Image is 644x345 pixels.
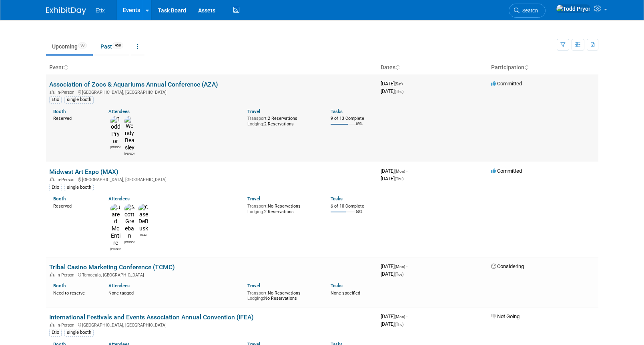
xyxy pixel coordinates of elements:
div: Wendy Beasley [124,151,134,156]
div: [GEOGRAPHIC_DATA], [GEOGRAPHIC_DATA] [49,176,374,182]
span: 38 [78,42,87,48]
span: (Thu) [395,322,403,327]
a: Midwest Art Expo (MAX) [49,168,118,176]
a: Travel [247,283,260,289]
img: Scott Greeban [124,204,134,240]
span: (Tue) [395,272,403,276]
div: Case DeBusk [138,232,148,237]
span: Etix [96,7,105,14]
span: Lodging: [247,296,264,301]
a: Attendees [108,109,130,114]
span: [DATE] [381,313,407,319]
th: Event [46,61,377,75]
div: Reserved [53,114,97,121]
span: [DATE] [381,176,403,182]
div: single booth [64,329,94,336]
span: [DATE] [381,88,403,94]
span: In-Person [56,323,77,328]
span: - [406,168,407,174]
div: 6 of 10 Complete [331,204,374,209]
span: Committed [491,168,522,174]
span: [DATE] [381,168,407,174]
div: 9 of 13 Complete [331,116,374,121]
div: Need to reserve [53,289,97,296]
span: Transport: [247,116,268,121]
span: In-Person [56,90,77,95]
a: Search [509,4,546,18]
td: 69% [356,122,363,133]
div: 2 Reservations 2 Reservations [247,114,319,127]
div: Todd Pryor [110,145,120,149]
th: Participation [488,61,598,75]
a: Booth [53,196,66,202]
div: [GEOGRAPHIC_DATA], [GEOGRAPHIC_DATA] [49,89,374,95]
span: (Thu) [395,177,403,181]
img: Jared McEntire [110,204,120,247]
span: Search [520,8,538,14]
div: No Reservations 2 Reservations [247,202,319,214]
span: (Mon) [395,169,405,174]
a: Sort by Start Date [395,64,399,71]
th: Dates [377,61,488,75]
img: Todd Pryor [556,4,591,13]
span: In-Person [56,272,77,278]
div: Etix [49,96,62,103]
div: [GEOGRAPHIC_DATA], [GEOGRAPHIC_DATA] [49,321,374,328]
span: (Mon) [395,315,405,319]
a: Tasks [331,109,343,114]
img: ExhibitDay [46,7,86,15]
span: 458 [112,42,123,48]
span: - [406,313,407,319]
span: Transport: [247,204,268,209]
div: Etix [49,184,62,191]
div: Reserved [53,202,97,209]
a: Tribal Casino Marketing Conference (TCMC) [49,263,175,271]
div: None tagged [108,289,241,296]
div: Scott Greeban [124,240,134,244]
span: Not Going [491,313,520,319]
span: - [404,81,405,87]
a: Upcoming38 [46,39,93,54]
span: Lodging: [247,209,264,214]
div: Jared McEntire [110,246,120,251]
div: Temecula, [GEOGRAPHIC_DATA] [49,271,374,278]
span: [DATE] [381,321,403,327]
span: Transport: [247,291,268,296]
span: [DATE] [381,271,403,277]
a: Booth [53,283,66,289]
span: (Sat) [395,82,403,86]
span: [DATE] [381,263,407,269]
img: In-Person Event [50,323,54,327]
a: Attendees [108,283,130,289]
div: single booth [64,96,94,103]
span: Committed [491,81,522,87]
span: Considering [491,263,524,269]
a: Sort by Participation Type [524,64,528,71]
a: Attendees [108,196,130,202]
td: 60% [356,210,363,220]
a: Tasks [331,196,343,202]
img: Todd Pryor [110,116,120,145]
span: In-Person [56,177,77,182]
div: No Reservations No Reservations [247,289,319,301]
a: Past458 [94,39,129,54]
span: [DATE] [381,81,405,87]
a: Association of Zoos & Aquariums Annual Conference (AZA) [49,81,218,88]
img: Case DeBusk [138,204,148,232]
img: In-Person Event [50,177,54,181]
a: Travel [247,109,260,114]
a: Booth [53,109,66,114]
span: (Mon) [395,264,405,269]
a: International Festivals and Events Association Annual Convention (IFEA) [49,313,254,321]
a: Travel [247,196,260,202]
span: None specified [331,291,360,296]
img: Wendy Beasley [124,116,134,151]
span: (Thu) [395,89,403,94]
span: - [406,263,407,269]
a: Sort by Event Name [64,64,68,71]
a: Tasks [331,283,343,289]
div: single booth [64,184,94,191]
div: Etix [49,329,62,336]
span: Lodging: [247,121,264,127]
img: In-Person Event [50,272,54,276]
